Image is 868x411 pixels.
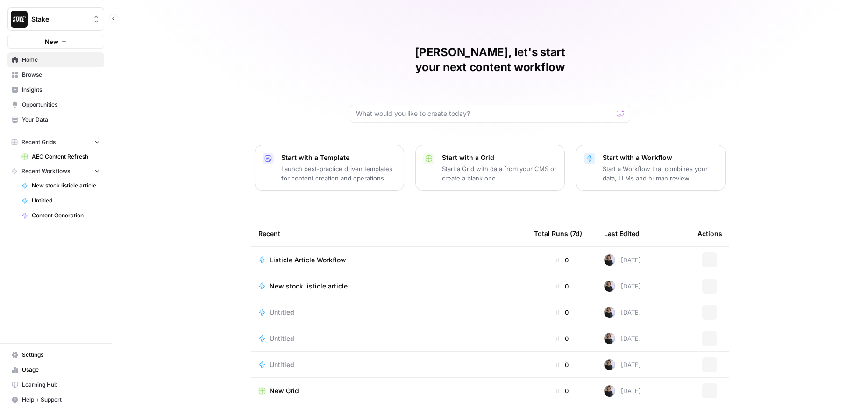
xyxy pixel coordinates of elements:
a: Untitled [258,308,519,317]
span: Home [22,56,100,64]
div: Recent [258,221,519,246]
span: Recent Grids [21,138,56,146]
div: 0 [534,386,589,396]
button: Start with a TemplateLaunch best-practice driven templates for content creation and operations [255,145,404,191]
p: Start with a Workflow [603,153,718,162]
a: Untitled [17,193,104,208]
span: Stake [31,14,88,24]
button: Start with a GridStart a Grid with data from your CMS or create a blank one [415,145,565,191]
span: Content Generation [32,211,100,220]
span: Settings [22,351,100,359]
span: New stock listicle article [32,181,100,190]
span: Listicle Article Workflow [270,255,346,265]
img: msudh3oz09a6z5mpyd1ghrq2lukq [604,307,615,318]
div: 0 [534,308,589,317]
span: Recent Workflows [21,167,70,175]
a: Learning Hub [7,377,104,392]
span: New stock listicle article [270,281,348,291]
div: 0 [534,255,589,265]
a: Untitled [258,334,519,343]
div: [DATE] [604,359,641,370]
span: AEO Content Refresh [32,152,100,161]
div: [DATE] [604,333,641,344]
button: Help + Support [7,392,104,407]
div: [DATE] [604,281,641,292]
div: [DATE] [604,385,641,397]
p: Start a Workflow that combines your data, LLMs and human review [603,164,718,183]
img: msudh3oz09a6z5mpyd1ghrq2lukq [604,385,615,397]
img: msudh3oz09a6z5mpyd1ghrq2lukq [604,359,615,370]
p: Launch best-practice driven templates for content creation and operations [281,164,396,183]
button: New [7,35,104,49]
div: Actions [697,221,722,246]
span: Untitled [32,196,100,205]
h1: [PERSON_NAME], let's start your next content workflow [350,45,630,75]
span: Browse [22,71,100,79]
p: Start a Grid with data from your CMS or create a blank one [442,164,557,183]
a: Content Generation [17,208,104,223]
button: Start with a WorkflowStart a Workflow that combines your data, LLMs and human review [576,145,726,191]
div: 0 [534,334,589,343]
span: Untitled [270,360,294,369]
img: msudh3oz09a6z5mpyd1ghrq2lukq [604,281,615,292]
a: AEO Content Refresh [17,149,104,164]
a: Your Data [7,112,104,127]
a: Home [7,52,104,67]
a: New Grid [258,386,519,396]
img: msudh3oz09a6z5mpyd1ghrq2lukq [604,333,615,344]
div: Total Runs (7d) [534,221,582,246]
span: Learning Hub [22,381,100,389]
button: Recent Grids [7,135,104,149]
input: What would you like to create today? [356,109,613,118]
a: Usage [7,362,104,377]
a: New stock listicle article [17,178,104,193]
span: Untitled [270,308,294,317]
a: Settings [7,347,104,362]
a: Untitled [258,360,519,369]
span: New Grid [270,386,299,396]
span: Help + Support [22,396,100,404]
span: Usage [22,366,100,374]
a: Insights [7,82,104,97]
button: Recent Workflows [7,164,104,178]
a: Opportunities [7,97,104,112]
img: msudh3oz09a6z5mpyd1ghrq2lukq [604,254,615,266]
div: Last Edited [604,221,640,246]
a: Listicle Article Workflow [258,255,519,265]
span: Opportunities [22,101,100,109]
span: New [45,37,58,46]
a: Browse [7,67,104,82]
p: Start with a Template [281,153,396,162]
span: Insights [22,86,100,94]
div: [DATE] [604,307,641,318]
span: Your Data [22,115,100,124]
div: [DATE] [604,254,641,266]
p: Start with a Grid [442,153,557,162]
img: Stake Logo [11,11,28,28]
div: 0 [534,360,589,369]
a: New stock listicle article [258,281,519,291]
div: 0 [534,281,589,291]
button: Workspace: Stake [7,7,104,31]
span: Untitled [270,334,294,343]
